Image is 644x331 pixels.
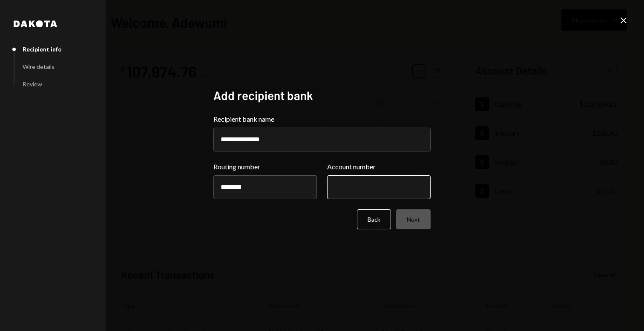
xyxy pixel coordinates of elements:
[23,63,55,70] div: Wire details
[357,209,391,229] button: Back
[213,114,431,124] label: Recipient bank name
[23,46,62,53] div: Recipient info
[213,87,431,104] h2: Add recipient bank
[327,162,431,172] label: Account number
[213,162,317,172] label: Routing number
[23,80,42,88] div: Review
